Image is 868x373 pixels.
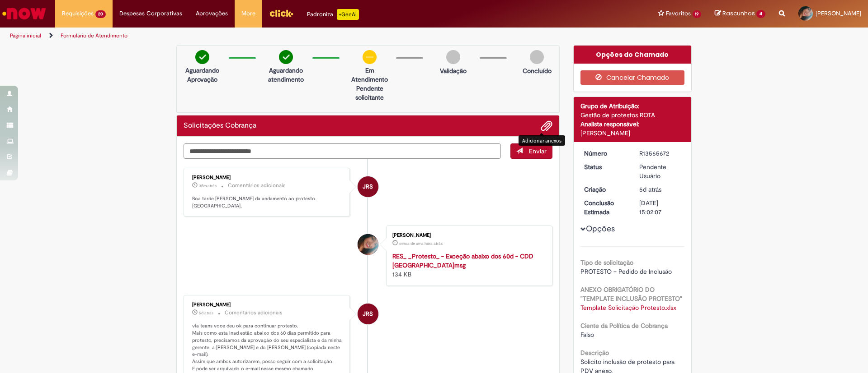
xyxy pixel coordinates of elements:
[529,147,547,155] span: Enviar
[541,120,552,132] button: Adicionar anexos
[816,9,861,17] span: [PERSON_NAME]
[399,241,443,246] time: 29/09/2025 13:36:59
[715,9,765,18] a: Rascunhos
[95,10,106,18] span: 20
[192,195,343,209] p: Boa tarde [PERSON_NAME] da andamento ao protesto. [GEOGRAPHIC_DATA],
[307,9,359,20] div: Padroniza
[61,32,127,39] a: Formulário de Atendimento
[639,185,661,193] time: 25/09/2025 10:15:42
[180,66,224,84] p: Aguardando Aprovação
[580,331,594,339] span: Falso
[580,258,633,267] b: Tipo de solicitação
[392,252,533,269] a: RES_ _Protesto_ - Exceção abaixo dos 60d - CDD [GEOGRAPHIC_DATA]msg
[580,349,609,357] b: Descrição
[199,310,213,316] span: 5d atrás
[62,9,94,18] span: Requisições
[446,50,460,64] img: img-circle-grey.png
[580,267,672,276] span: PROTESTO – Pedido de Inclusão
[722,9,755,18] span: Rascunhos
[119,9,182,18] span: Despesas Corporativas
[184,122,256,130] h2: Solicitações Cobrança Histórico de tíquete
[358,234,378,255] div: Aliny Souza Lira
[580,286,682,303] b: ANEXO OBRIGATÓRIO DO "TEMPLATE INCLUSÃO PROTESTO"
[348,66,392,84] p: Em Atendimento
[392,233,543,238] div: [PERSON_NAME]
[363,303,373,325] span: JRS
[519,135,565,146] div: Adicionar anexos
[10,32,41,39] a: Página inicial
[580,322,668,330] b: Ciente da Política de Cobrança
[196,9,228,18] span: Aprovações
[580,70,685,85] button: Cancelar Chamado
[577,185,633,194] dt: Criação
[184,143,501,159] textarea: Digite sua mensagem aqui...
[279,50,293,64] img: check-circle-green.png
[269,6,293,20] img: click_logo_yellow_360x200.png
[348,84,392,102] p: Pendente solicitante
[510,143,552,159] button: Enviar
[580,120,685,129] div: Analista responsável:
[577,149,633,158] dt: Número
[264,66,308,84] p: Aguardando atendimento
[363,176,373,198] span: JRS
[358,304,378,324] div: undefined Online
[639,162,681,180] div: Pendente Usuário
[241,9,255,18] span: More
[639,198,681,216] div: [DATE] 15:02:07
[580,129,685,138] div: [PERSON_NAME]
[580,111,685,120] div: Gestão de protestos ROTA
[195,50,209,64] img: check-circle-green.png
[399,241,443,246] span: cerca de uma hora atrás
[523,66,552,75] p: Concluído
[192,302,343,308] div: [PERSON_NAME]
[363,50,377,64] img: circle-minus.png
[577,198,633,216] dt: Conclusão Estimada
[199,183,217,189] span: 35m atrás
[580,304,676,312] a: Download de Template Solicitação Protesto.xlsx
[693,10,702,18] span: 19
[225,309,283,317] small: Comentários adicionais
[199,310,213,316] time: 25/09/2025 13:12:56
[440,66,467,75] p: Validação
[639,149,681,158] div: R13565672
[358,176,378,197] div: undefined Online
[337,9,359,20] p: +GenAi
[199,183,217,189] time: 29/09/2025 13:52:00
[574,46,692,64] div: Opções do Chamado
[577,162,633,171] dt: Status
[639,185,661,193] span: 5d atrás
[666,9,691,18] span: Favoritos
[228,182,286,189] small: Comentários adicionais
[639,185,681,194] div: 25/09/2025 10:15:42
[580,101,685,111] div: Grupo de Atribuição:
[392,252,543,279] div: 134 KB
[756,10,765,18] span: 4
[7,28,572,44] ul: Trilhas de página
[1,5,47,23] img: ServiceNow
[530,50,544,64] img: img-circle-grey.png
[192,175,343,180] div: [PERSON_NAME]
[192,322,343,372] p: via teans voce deu ok para continuar protesto. Mais como esta inad estão abaixo dos 60 dias permi...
